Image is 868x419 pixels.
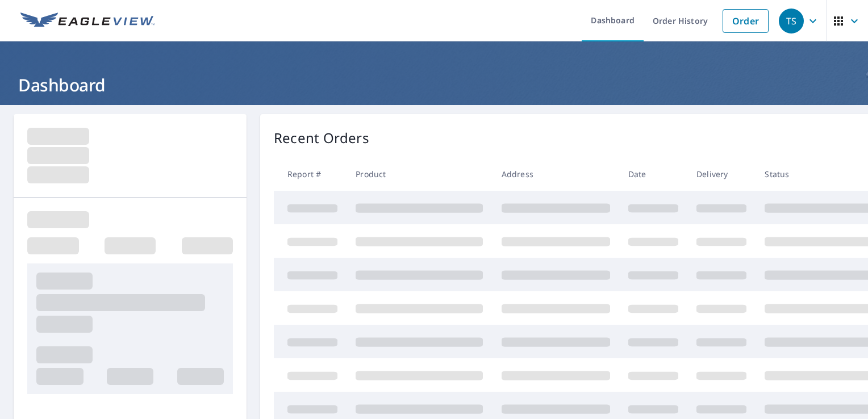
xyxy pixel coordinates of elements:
[20,12,155,30] img: EV Logo
[779,9,804,33] div: TS
[493,157,619,191] th: Address
[14,73,854,97] h1: Dashboard
[347,157,492,191] th: Product
[723,9,769,33] a: Order
[274,157,347,191] th: Report #
[619,157,687,191] th: Date
[687,157,756,191] th: Delivery
[274,128,369,148] p: Recent Orders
